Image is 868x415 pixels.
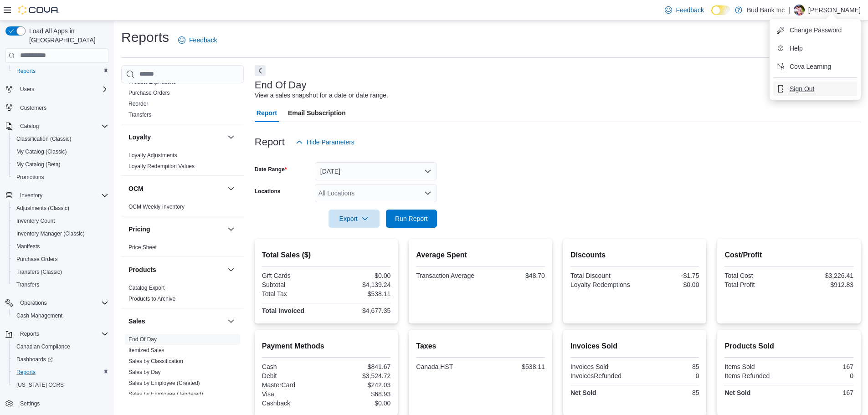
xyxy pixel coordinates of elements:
span: Manifests [16,243,40,250]
button: Open list of options [424,190,431,197]
label: Locations [255,188,281,195]
a: Feedback [661,1,707,19]
button: Loyalty [226,132,236,143]
span: Settings [16,398,108,409]
button: Reports [2,328,112,340]
a: Settings [16,398,43,409]
button: Cova Learning [773,59,857,74]
div: $0.00 [328,272,390,279]
button: Pricing [226,224,236,235]
button: Settings [2,397,112,410]
div: Cashback [262,400,324,407]
button: Help [773,41,857,56]
span: Dashboards [13,354,108,365]
a: Transfers [13,279,43,290]
span: Inventory [16,190,108,201]
a: Cash Management [13,310,66,321]
button: Manifests [9,240,112,253]
span: Washington CCRS [13,379,108,390]
span: Run Report [395,214,428,223]
button: Transfers (Classic) [9,266,112,278]
button: Classification (Classic) [9,133,112,145]
button: My Catalog (Classic) [9,145,112,158]
span: Cash Management [16,312,62,319]
span: Transfers [13,279,108,290]
span: Promotions [13,172,108,183]
span: Email Subscription [288,104,346,122]
strong: Total Invoiced [262,307,304,314]
button: Catalog [2,120,112,133]
div: 85 [637,389,699,396]
span: Purchase Orders [16,256,58,263]
span: Users [16,84,108,95]
div: Canada HST [416,363,478,370]
div: InvoicesRefunded [570,372,633,379]
strong: Net Sold [724,389,750,396]
button: [US_STATE] CCRS [9,379,112,391]
a: Loyalty Adjustments [128,152,177,159]
button: Export [329,210,380,228]
div: 0 [637,372,699,379]
a: Sales by Employee (Tendered) [128,391,203,397]
span: Purchase Orders [128,89,170,97]
div: 85 [637,363,699,370]
button: Adjustments (Classic) [9,202,112,215]
span: Sales by Employee (Created) [128,379,200,387]
span: Cova Learning [790,62,831,71]
span: Change Password [790,26,842,35]
div: $3,524.72 [328,372,390,379]
button: OCM [128,184,224,193]
span: My Catalog (Classic) [16,148,67,155]
span: Inventory [20,192,42,199]
button: Inventory [2,189,112,202]
img: Cova [18,5,59,15]
span: Promotions [16,174,44,181]
span: Report [257,104,277,122]
strong: Net Sold [570,389,596,396]
button: Hide Parameters [292,133,358,151]
div: -$1.75 [637,272,699,279]
a: Product Expirations [128,79,176,85]
a: End Of Day [128,336,157,343]
div: $538.11 [483,363,545,370]
div: $912.83 [791,281,853,288]
a: Canadian Compliance [13,341,74,352]
span: Settings [20,400,40,407]
span: Itemized Sales [128,347,164,354]
h2: Taxes [416,341,545,352]
span: End Of Day [128,336,157,343]
div: $242.03 [328,381,390,389]
div: $0.00 [637,281,699,288]
div: Gift Cards [262,272,324,279]
div: Subtotal [262,281,324,288]
span: Loyalty Redemption Values [128,163,195,170]
span: Canadian Compliance [13,341,108,352]
span: Operations [20,299,47,307]
div: Items Refunded [724,372,787,379]
a: Purchase Orders [128,90,170,96]
a: Reorder [128,101,148,107]
h2: Cost/Profit [724,250,853,261]
button: Next [255,65,266,76]
span: Catalog [20,123,39,130]
h3: Pricing [128,225,150,234]
a: Inventory Count [13,215,59,226]
div: Transaction Average [416,272,478,279]
p: Bud Bank Inc [747,5,785,15]
span: Inventory Count [13,215,108,226]
a: Catalog Export [128,285,164,291]
h1: Reports [121,28,169,46]
div: 167 [791,389,853,396]
button: Purchase Orders [9,253,112,266]
div: View a sales snapshot for a date or date range. [255,91,388,100]
span: Feedback [189,36,217,45]
button: Canadian Compliance [9,340,112,353]
button: Sign Out [773,82,857,96]
a: Inventory Manager (Classic) [13,228,88,239]
a: Reports [13,367,39,378]
h2: Products Sold [724,341,853,352]
span: OCM Weekly Inventory [128,203,185,210]
a: My Catalog (Beta) [13,159,64,170]
span: Sign Out [790,84,814,93]
div: Total Tax [262,290,324,297]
